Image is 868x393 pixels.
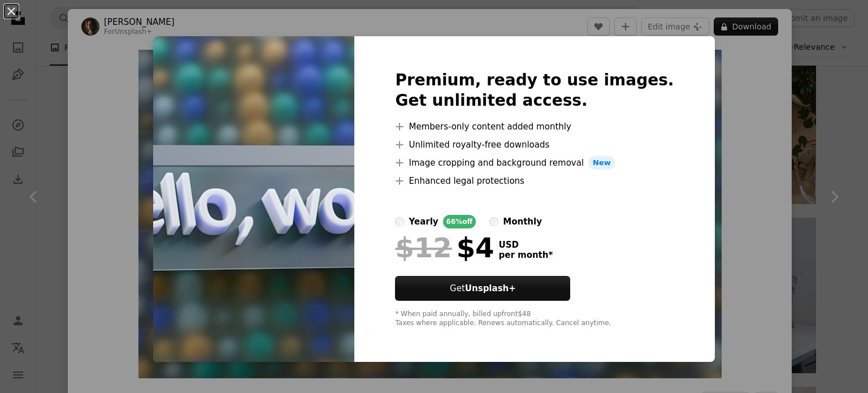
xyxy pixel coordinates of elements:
div: $4 [395,233,494,262]
span: New [588,156,615,170]
div: 66% off [443,215,476,228]
div: yearly [409,215,438,228]
li: Image cropping and background removal [395,156,674,170]
li: Unlimited royalty-free downloads [395,138,674,152]
span: $12 [395,233,452,262]
div: monthly [503,215,542,228]
span: USD [498,240,553,250]
div: * When paid annually, billed upfront $48 Taxes where applicable. Renews automatically. Cancel any... [395,310,674,328]
button: GetUnsplash+ [395,276,570,301]
img: premium_photo-1685086785054-d047cdc0e525 [153,36,354,362]
li: Enhanced legal protections [395,174,674,188]
strong: Unsplash+ [465,283,516,293]
h2: Premium, ready to use images. Get unlimited access. [395,70,674,111]
span: per month * [498,250,553,260]
input: yearly66%off [395,217,404,226]
li: Members-only content added monthly [395,120,674,133]
input: monthly [489,217,498,226]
